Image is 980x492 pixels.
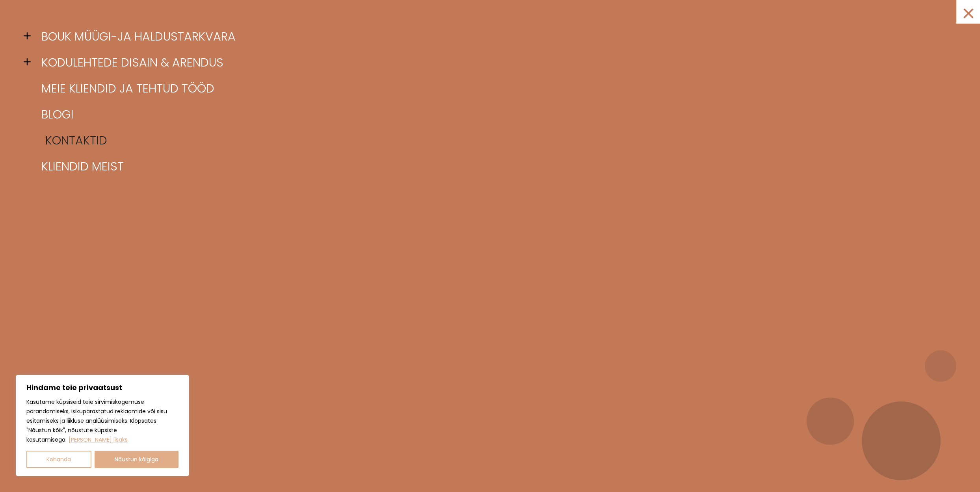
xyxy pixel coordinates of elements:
[39,128,960,154] a: Kontaktid
[95,451,179,468] button: Nõustun kõigiga
[35,50,956,76] a: Kodulehtede disain & arendus
[35,154,956,179] a: Kliendid meist
[26,383,179,392] p: Hindame teie privaatsust
[26,397,179,444] p: Kasutame küpsiseid teie sirvimiskogemuse parandamiseks, isikupärastatud reklaamide või sisu esita...
[35,76,956,102] a: Meie kliendid ja tehtud tööd
[26,451,91,468] button: Kohanda
[35,102,956,128] a: Blogi
[68,435,128,444] a: Loe lisaks
[35,24,956,50] a: BOUK müügi-ja haldustarkvara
